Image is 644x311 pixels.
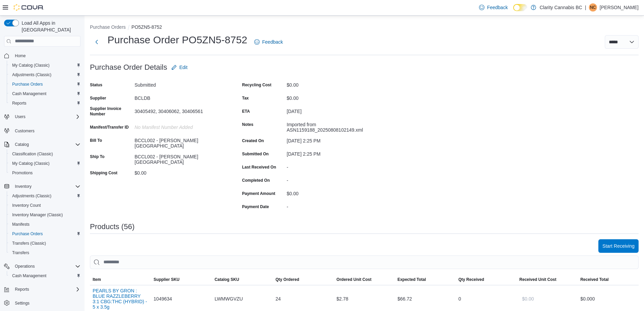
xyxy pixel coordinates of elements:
[12,193,51,199] span: Adjustments (Classic)
[9,150,56,158] a: Classification (Classic)
[7,248,83,258] button: Transfers
[90,274,151,285] button: Item
[476,1,510,14] a: Feedback
[580,295,636,303] div: $0.00 0
[242,151,269,157] label: Submitted On
[12,273,46,279] span: Cash Management
[9,159,52,168] a: My Catalog (Classic)
[9,211,66,219] a: Inventory Manager (Classic)
[12,113,28,121] button: Users
[212,274,273,285] button: Catalog SKU
[7,70,83,80] button: Adjustments (Classic)
[12,140,31,149] button: Catalog
[7,271,83,281] button: Cash Management
[90,82,102,88] label: Status
[153,295,172,303] span: 1049634
[9,230,46,238] a: Purchase Orders
[12,82,43,87] span: Purchase Orders
[180,64,188,71] span: Edit
[242,191,275,196] label: Payment Amount
[9,80,80,88] span: Purchase Orders
[19,20,80,33] span: Load All Apps in [GEOGRAPHIC_DATA]
[287,106,377,114] div: [DATE]
[108,33,247,47] h1: Purchase Order PO5ZN5-8752
[395,292,456,306] div: $66.72
[9,61,52,69] a: My Catalog (Classic)
[7,191,83,201] button: Adjustments (Classic)
[242,138,264,143] label: Created On
[273,274,334,285] button: Qty Ordered
[90,138,102,143] label: Bill To
[15,53,26,59] span: Home
[395,274,456,285] button: Expected Total
[135,93,225,101] div: BCLDB
[215,295,243,303] span: LWMWGVZU
[12,203,41,208] span: Inventory Count
[519,292,536,306] button: $0.00
[1,262,83,271] button: Operations
[9,220,32,228] a: Manifests
[135,151,225,165] div: BCCL002 - [PERSON_NAME][GEOGRAPHIC_DATA]
[215,277,239,282] span: Catalog SKU
[7,229,83,239] button: Purchase Orders
[334,292,395,306] div: $2.78
[242,82,271,88] label: Recycling Cost
[12,222,29,227] span: Manifests
[135,106,225,114] div: 30405492, 30406062, 30406561
[12,63,50,68] span: My Catalog (Classic)
[287,149,377,157] div: [DATE] 2:25 PM
[458,277,484,282] span: Qty Received
[93,288,148,310] button: PEARLS BY GRON : BLUE RAZZLEBERRY 3:1 CBG:THC (HYBRID) - 5 x 3.5g
[9,169,35,177] a: Promotions
[12,212,63,218] span: Inventory Manager (Classic)
[9,169,80,177] span: Promotions
[287,93,377,101] div: $0.00
[398,277,426,282] span: Expected Total
[7,98,83,108] button: Reports
[287,80,377,88] div: $0.00
[578,274,639,285] button: Received Total
[7,89,83,98] button: Cash Management
[12,126,80,135] span: Customers
[9,159,80,168] span: My Catalog (Classic)
[513,11,514,12] span: Dark Mode
[7,80,83,89] button: Purchase Orders
[9,61,80,69] span: My Catalog (Classic)
[93,277,101,282] span: Item
[7,201,83,210] button: Inventory Count
[132,24,162,30] button: PO5ZN5-8752
[12,182,80,191] span: Inventory
[287,175,377,183] div: -
[287,135,377,143] div: [DATE] 2:25 PM
[7,159,83,168] button: My Catalog (Classic)
[9,90,80,98] span: Cash Management
[602,243,635,249] span: Start Receiving
[12,51,80,60] span: Home
[135,122,225,130] div: No Manifest Number added
[540,3,582,12] p: Clarity Cannabis BC
[135,80,225,88] div: Submitted
[242,164,276,170] label: Last Received On
[513,4,527,11] input: Dark Mode
[7,210,83,220] button: Inventory Manager (Classic)
[169,61,190,74] button: Edit
[9,192,54,200] a: Adjustments (Classic)
[287,188,377,196] div: $0.00
[151,274,212,285] button: Supplier SKU
[456,292,517,306] div: 0
[1,182,83,191] button: Inventory
[12,231,43,237] span: Purchase Orders
[487,4,508,11] span: Feedback
[14,4,44,11] img: Cova
[153,277,180,282] span: Supplier SKU
[9,201,44,209] a: Inventory Count
[12,170,33,176] span: Promotions
[90,35,103,49] button: Next
[598,239,639,253] button: Start Receiving
[90,63,167,71] h3: Purchase Order Details
[12,299,32,307] a: Settings
[90,125,129,130] label: Manifest/Transfer ID
[580,277,609,282] span: Received Total
[276,277,299,282] span: Qty Ordered
[242,122,253,127] label: Notes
